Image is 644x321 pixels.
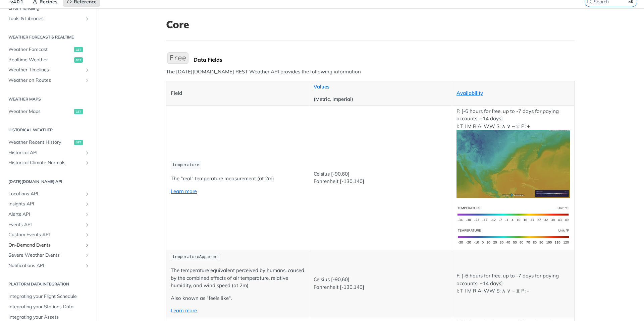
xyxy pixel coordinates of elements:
p: F: [-6 hours for free, up to -7 days for paying accounts, +14 days] I: T I M R A: WW S: ∧ ∨ ~ ⧖ P: - [457,272,570,295]
a: Custom Events APIShow subpages for Custom Events API [5,230,92,240]
p: Celsius [-90,60] Fahrenheit [-130,140] [314,170,447,185]
span: temperatureApparent [173,255,219,259]
h2: Platform DATA integration [5,281,92,287]
span: Tools & Libraries [8,15,83,22]
p: (Metric, Imperial) [314,95,447,103]
span: Custom Events API [8,232,83,238]
a: Weather on RoutesShow subpages for Weather on Routes [5,75,92,85]
button: Show subpages for Custom Events API [85,232,90,238]
a: Historical APIShow subpages for Historical API [5,148,92,158]
span: get [74,140,83,145]
span: Weather on Routes [8,77,83,84]
img: temperature-si [457,203,570,226]
a: Historical Climate NormalsShow subpages for Historical Climate Normals [5,158,92,168]
p: The [DATE][DOMAIN_NAME] REST Weather API provides the following information [166,68,575,76]
span: Alerts API [8,211,83,218]
a: Weather Mapsget [5,107,92,117]
span: Integrating your Flight Schedule [8,293,90,300]
a: Locations APIShow subpages for Locations API [5,189,92,199]
span: Expand image [457,210,570,217]
p: Also known as "feels like". [171,295,305,302]
img: temperature-us [457,226,570,248]
button: Show subpages for Weather on Routes [85,78,90,83]
span: Weather Timelines [8,67,83,73]
span: Expand image [457,160,570,167]
span: Weather Recent History [8,139,72,146]
span: temperature [173,163,199,168]
p: F: [-6 hours for free, up to -7 days for paying accounts, +14 days] I: T I M R A: WW S: ∧ ∨ ~ ⧖ P: + [457,108,570,198]
a: Integrating your Stations Data [5,302,92,312]
a: On-Demand EventsShow subpages for On-Demand Events [5,240,92,250]
span: get [74,47,83,52]
span: Historical API [8,149,83,156]
span: Events API [8,221,83,228]
a: Learn more [171,307,197,314]
button: Show subpages for Locations API [85,191,90,197]
span: Severe Weather Events [8,252,83,259]
h2: Historical Weather [5,127,92,133]
a: Tools & LibrariesShow subpages for Tools & Libraries [5,14,92,24]
p: Celsius [-90,60] Fahrenheit [-130,140] [314,276,447,291]
p: The temperature equivalent perceived by humans, caused by the combined effects of air temperature... [171,267,305,290]
span: Expand image [457,233,570,239]
button: Show subpages for Severe Weather Events [85,253,90,258]
h2: Weather Maps [5,96,92,102]
button: Show subpages for Tools & Libraries [85,16,90,21]
h1: Core [166,18,575,30]
div: Data Fields [194,56,575,63]
a: Availability [457,90,483,96]
a: Learn more [171,188,197,194]
a: Integrating your Flight Schedule [5,292,92,302]
a: Realtime Weatherget [5,55,92,65]
span: Integrating your Stations Data [8,304,90,310]
button: Show subpages for Alerts API [85,212,90,217]
button: Show subpages for Events API [85,222,90,228]
span: get [74,109,83,114]
span: Realtime Weather [8,57,72,63]
img: temperature [457,130,570,198]
span: Historical Climate Normals [8,159,83,166]
a: Alerts APIShow subpages for Alerts API [5,209,92,219]
p: The "real" temperature measurement (at 2m) [171,175,305,183]
button: Show subpages for Notifications API [85,263,90,268]
span: Integrating your Assets [8,314,90,321]
p: Field [171,89,305,97]
h2: [DATE][DOMAIN_NAME] API [5,179,92,185]
span: Locations API [8,191,83,197]
a: Notifications APIShow subpages for Notifications API [5,261,92,271]
span: On-Demand Events [8,242,83,249]
span: get [74,57,83,63]
a: Severe Weather EventsShow subpages for Severe Weather Events [5,250,92,260]
span: Notifications API [8,262,83,269]
button: Show subpages for Weather Timelines [85,67,90,73]
a: Events APIShow subpages for Events API [5,220,92,230]
button: Show subpages for On-Demand Events [85,243,90,248]
span: Weather Forecast [8,46,72,53]
a: Weather TimelinesShow subpages for Weather Timelines [5,65,92,75]
a: Weather Forecastget [5,45,92,55]
a: Weather Recent Historyget [5,137,92,147]
span: Insights API [8,201,83,207]
button: Show subpages for Insights API [85,201,90,207]
h2: Weather Forecast & realtime [5,34,92,40]
span: Weather Maps [8,108,72,115]
button: Show subpages for Historical API [85,150,90,155]
a: Values [314,83,329,90]
button: Show subpages for Historical Climate Normals [85,160,90,166]
a: Insights APIShow subpages for Insights API [5,199,92,209]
